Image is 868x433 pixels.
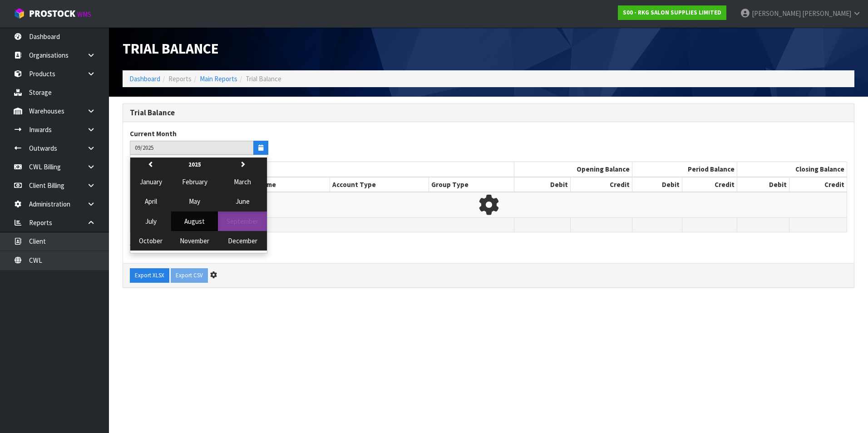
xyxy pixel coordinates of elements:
span: [PERSON_NAME] [802,9,851,18]
strong: S00 - RKG SALON SUPPLIES LIMITED [623,9,721,16]
button: Export CSV [171,268,208,283]
button: April [130,192,171,211]
th: Account Name [229,177,330,192]
th: Credit [570,177,632,192]
small: WMS [77,10,91,19]
span: December [228,236,257,245]
span: January [140,177,162,186]
button: September [218,212,267,231]
button: Export XLSX [130,268,169,283]
button: February [171,172,218,192]
th: Totals: [130,218,514,232]
span: February [182,177,207,186]
th: Closing Balance [737,162,847,177]
span: Reports [168,74,192,83]
button: August [171,212,218,231]
span: September [227,217,258,226]
span: July [145,217,157,226]
th: Credit [789,177,847,192]
th: Opening Balance [514,162,632,177]
button: March [218,172,267,192]
button: July [130,212,171,231]
img: cube-alt.png [14,8,25,19]
th: Period Balance [632,162,737,177]
span: October [139,236,163,245]
span: Trial Balance [246,74,281,83]
span: November [180,236,209,245]
button: October [130,231,171,251]
span: May [189,197,200,206]
span: [PERSON_NAME] [752,9,801,18]
button: January [130,172,171,192]
th: Credit [682,177,737,192]
button: December [218,231,267,251]
h3: Trial Balance [130,108,847,117]
button: May [171,192,218,211]
label: Current Month [130,129,177,138]
button: June [218,192,267,211]
a: Dashboard [129,74,160,83]
th: Current month period: [130,162,514,177]
span: April [145,197,157,206]
th: Account Type [330,177,429,192]
strong: 2025 [188,161,201,168]
span: June [236,197,250,206]
th: Debit [737,177,789,192]
span: March [234,177,251,186]
th: Debit [514,177,571,192]
th: Group Type [429,177,514,192]
th: Debit [632,177,682,192]
span: Trial Balance [123,39,219,58]
a: S00 - RKG SALON SUPPLIES LIMITED [618,5,726,20]
a: Main Reports [200,74,237,83]
span: ProStock [29,8,75,20]
span: August [184,217,205,226]
button: November [171,231,218,251]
